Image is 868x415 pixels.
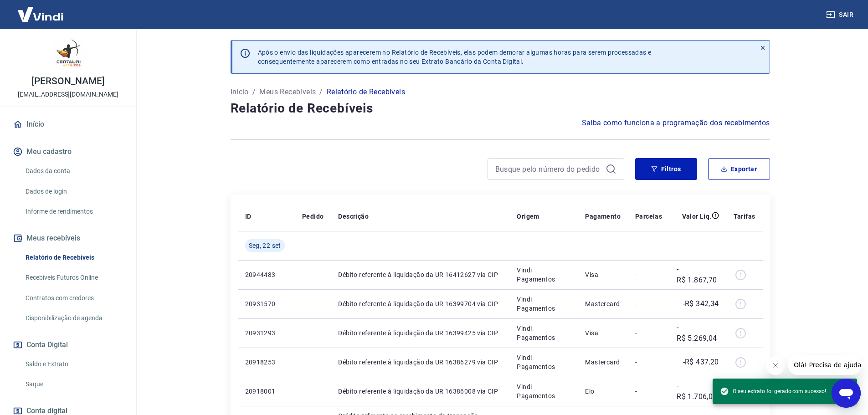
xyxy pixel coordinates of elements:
[327,87,405,97] p: Relatório de Recebíveis
[31,77,104,86] p: [PERSON_NAME]
[495,162,602,176] input: Busque pelo número do pedido
[635,328,662,338] p: -
[635,270,662,279] p: -
[319,87,323,97] p: /
[259,87,316,97] a: Meus Recebíveis
[585,387,621,396] p: Elo
[245,299,288,308] p: 20931570
[766,357,785,375] iframe: Fechar mensagem
[517,353,570,371] p: Vindi Pagamentos
[677,322,719,344] p: -R$ 5.269,04
[635,299,662,308] p: -
[22,289,125,307] a: Contratos com credores
[245,328,288,338] p: 20931293
[683,357,719,368] p: -R$ 437,20
[22,162,125,180] a: Dados da conta
[11,142,125,162] button: Meu cadastro
[585,270,621,279] p: Visa
[708,158,770,180] button: Exportar
[22,182,125,201] a: Dados de login
[338,299,502,308] p: Débito referente à liquidação da UR 16399704 via CIP
[338,328,502,338] p: Débito referente à liquidação da UR 16399425 via CIP
[245,358,288,367] p: 20918253
[635,158,697,180] button: Filtros
[824,6,857,23] button: Sair
[231,87,249,97] a: Início
[517,266,570,284] p: Vindi Pagamentos
[11,335,125,355] button: Conta Digital
[245,270,288,279] p: 20944483
[338,358,502,367] p: Débito referente à liquidação da UR 16386279 via CIP
[635,212,662,221] p: Parcelas
[5,6,77,14] span: Olá! Precisa de ajuda?
[22,309,125,328] a: Disponibilização de agenda
[585,299,621,308] p: Mastercard
[245,212,252,221] p: ID
[677,380,719,402] p: -R$ 1.706,02
[22,248,125,267] a: Relatório de Recebíveis
[832,379,861,408] iframe: Botão para abrir a janela de mensagens
[788,355,861,375] iframe: Mensagem da empresa
[302,212,324,221] p: Pedido
[11,0,70,28] img: Vindi
[683,298,719,309] p: -R$ 342,34
[517,324,570,342] p: Vindi Pagamentos
[338,212,369,221] p: Descrição
[50,36,87,73] img: dd6b44d6-53e7-4c2f-acc0-25087f8ca7ac.jpeg
[585,212,621,221] p: Pagamento
[338,387,502,396] p: Débito referente à liquidação da UR 16386008 via CIP
[720,387,826,396] span: O seu extrato foi gerado com sucesso!
[22,375,125,394] a: Saque
[11,114,125,134] a: Início
[258,48,652,66] p: Após o envio das liquidações aparecerem no Relatório de Recebíveis, elas podem demorar algumas ho...
[249,241,281,250] span: Seg, 22 set
[682,212,712,221] p: Valor Líq.
[635,358,662,367] p: -
[635,387,662,396] p: -
[517,295,570,313] p: Vindi Pagamentos
[517,382,570,400] p: Vindi Pagamentos
[734,212,755,221] p: Tarifas
[585,358,621,367] p: Mastercard
[338,270,502,279] p: Débito referente à liquidação da UR 16412627 via CIP
[252,87,256,97] p: /
[22,202,125,221] a: Informe de rendimentos
[231,99,770,118] h4: Relatório de Recebíveis
[22,268,125,287] a: Recebíveis Futuros Online
[582,118,770,128] a: Saiba como funciona a programação dos recebimentos
[11,228,125,248] button: Meus recebíveis
[517,212,539,221] p: Origem
[18,90,118,99] p: [EMAIL_ADDRESS][DOMAIN_NAME]
[677,264,719,286] p: -R$ 1.867,70
[22,355,125,374] a: Saldo e Extrato
[245,387,288,396] p: 20918001
[585,328,621,338] p: Visa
